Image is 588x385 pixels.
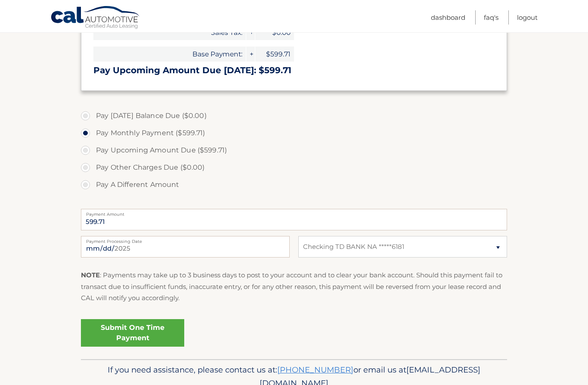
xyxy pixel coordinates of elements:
[81,159,507,176] label: Pay Other Charges Due ($0.00)
[277,365,353,375] a: [PHONE_NUMBER]
[81,271,100,279] strong: NOTE
[81,176,507,193] label: Pay A Different Amount
[81,236,290,243] label: Payment Processing Date
[93,65,495,76] h3: Pay Upcoming Amount Due [DATE]: $599.71
[93,47,246,62] span: Base Payment:
[81,270,507,304] p: : Payments may take up to 3 business days to post to your account and to clear your bank account....
[81,319,184,347] a: Submit One Time Payment
[255,47,294,62] span: $599.71
[81,142,507,159] label: Pay Upcoming Amount Due ($599.71)
[50,6,141,31] a: Cal Automotive
[81,124,507,142] label: Pay Monthly Payment ($599.71)
[484,10,498,25] a: FAQ's
[81,107,507,124] label: Pay [DATE] Balance Due ($0.00)
[517,10,538,25] a: Logout
[431,10,465,25] a: Dashboard
[81,209,507,230] input: Payment Amount
[81,236,290,258] input: Payment Date
[81,209,507,216] label: Payment Amount
[246,47,255,62] span: +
